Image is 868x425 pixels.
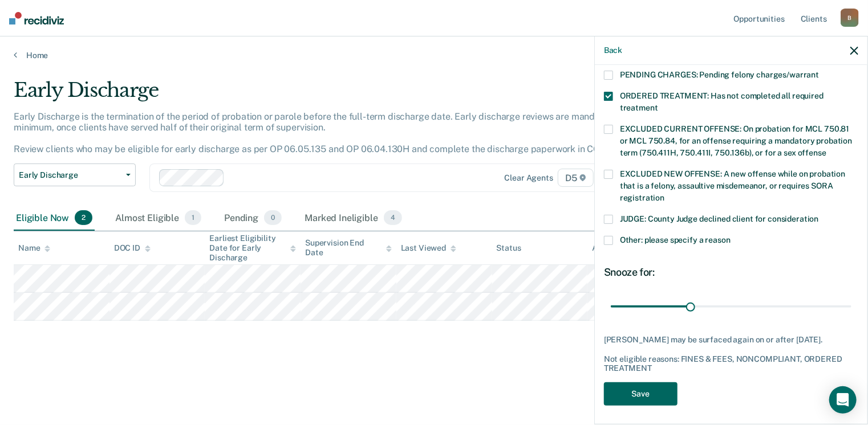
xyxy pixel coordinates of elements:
[209,234,296,262] div: Earliest Eligibility Date for Early Discharge
[18,243,50,253] div: Name
[401,243,456,253] div: Last Viewed
[384,210,402,225] span: 4
[14,111,627,155] p: Early Discharge is the termination of the period of probation or parole before the full-term disc...
[302,206,404,231] div: Marked Ineligible
[305,238,392,258] div: Supervision End Date
[604,382,678,406] button: Save
[222,206,284,231] div: Pending
[75,210,92,225] span: 2
[829,386,857,414] div: Open Intercom Messenger
[620,214,819,223] span: JUDGE: County Judge declined client for consideration
[620,124,852,157] span: EXCLUDED CURRENT OFFENSE: On probation for MCL 750.81 or MCL 750.84, for an offense requiring a m...
[9,12,64,24] img: Recidiviz
[604,354,858,374] div: Not eligible reasons: FINES & FEES, NONCOMPLIANT, ORDERED TREATMENT
[592,243,646,253] div: Assigned to
[505,173,553,183] div: Clear agents
[497,243,521,253] div: Status
[14,79,665,111] div: Early Discharge
[264,210,282,225] span: 0
[604,46,622,55] button: Back
[19,170,121,180] span: Early Discharge
[620,235,731,244] span: Other: please specify a reason
[841,9,859,27] div: B
[620,91,824,112] span: ORDERED TREATMENT: Has not completed all required treatment
[620,169,845,202] span: EXCLUDED NEW OFFENSE: A new offense while on probation that is a felony, assaultive misdemeanor, ...
[14,206,95,231] div: Eligible Now
[620,70,819,79] span: PENDING CHARGES: Pending felony charges/warrant
[185,210,201,225] span: 1
[604,266,858,279] div: Snooze for:
[604,335,858,345] div: [PERSON_NAME] may be surfaced again on or after [DATE].
[558,169,594,187] span: D5
[14,50,854,60] a: Home
[114,243,151,253] div: DOC ID
[113,206,204,231] div: Almost Eligible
